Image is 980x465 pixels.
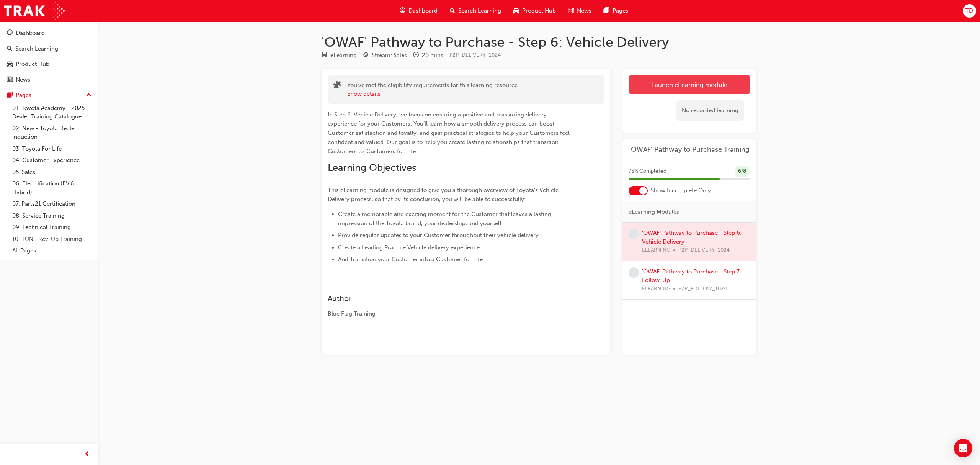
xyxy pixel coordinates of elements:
a: 09. Technical Training [9,221,95,233]
span: TD [965,7,973,15]
a: Dashboard [3,26,95,40]
span: search-icon [7,46,12,52]
span: News [577,7,591,15]
div: Duration [413,51,443,60]
a: 03. Toyota For Life [9,143,95,155]
div: Search Learning [15,44,58,53]
div: No recorded learning [676,100,744,121]
button: Show details [347,90,381,98]
span: Search Learning [458,7,501,15]
div: 20 mins [422,51,443,60]
a: 'OWAF' Pathway to Purchase - Step 7: Follow-Up [642,268,741,284]
a: 10. TUNE Rev-Up Training [9,233,95,245]
div: Dashboard [16,29,45,38]
button: DashboardSearch LearningProduct HubNews [3,25,95,88]
button: TD [963,4,976,18]
a: 02. New - Toyota Dealer Induction [9,123,95,143]
span: learningRecordVerb_NONE-icon [629,229,639,239]
span: prev-icon [84,450,90,459]
span: car-icon [513,6,519,16]
div: Type [322,51,357,60]
a: 01. Toyota Academy - 2025 Dealer Training Catalogue [9,102,95,123]
span: puzzle-icon [333,82,341,90]
div: You've met the eligibility requirements for this learning resource. [347,81,519,98]
button: Pages [3,88,95,102]
div: Stream: Sales [372,51,407,60]
span: learningRecordVerb_NONE-icon [629,267,639,278]
span: 75 % Completed [629,167,666,176]
span: clock-icon [413,52,419,59]
span: news-icon [568,6,574,16]
div: eLearning [330,51,357,60]
a: News [3,73,95,87]
div: Blue Flag Training [328,309,577,318]
span: learningResourceType_ELEARNING-icon [322,52,327,59]
span: car-icon [7,61,13,68]
div: Pages [16,91,31,100]
span: target-icon [363,52,369,59]
a: Launch eLearning module [629,75,750,94]
div: Product Hub [16,60,49,69]
span: up-icon [86,90,91,100]
a: car-iconProduct Hub [507,3,562,19]
span: Show Incomplete Only [651,186,711,195]
span: And Transition your Customer into a Customer for Life. [338,256,484,263]
span: Learning Objectives [328,162,416,174]
a: pages-iconPages [598,3,634,19]
a: Product Hub [3,57,95,71]
span: P2P_FOLLOW_1024 [678,285,727,293]
div: Stream [363,51,407,60]
span: guage-icon [400,6,405,16]
span: pages-icon [7,92,13,99]
span: search-icon [450,6,455,16]
a: search-iconSearch Learning [444,3,507,19]
a: 06. Electrification (EV & Hybrid) [9,178,95,198]
a: 08. Service Training [9,210,95,222]
span: Dashboard [408,7,438,15]
span: pages-icon [604,6,609,16]
a: Search Learning [3,42,95,56]
h3: Author [328,294,577,303]
span: In Step 6: Vehicle Delivery, we focus on ensuring a positive and reassuring delivery experience f... [328,111,571,155]
span: guage-icon [7,30,13,37]
a: 07. Parts21 Certification [9,198,95,210]
span: This eLearning module is designed to give you a thorough overview of Toyota's Vehicle Delivery pr... [328,187,560,203]
a: guage-iconDashboard [394,3,444,19]
div: News [16,75,30,84]
a: news-iconNews [562,3,598,19]
a: 05. Sales [9,166,95,178]
span: Learning resource code [449,52,501,58]
div: Open Intercom Messenger [954,439,972,457]
span: Pages [612,7,628,15]
span: eLearning Modules [629,208,679,216]
a: All Pages [9,245,95,257]
a: 'OWAF' Pathway to Purchase Training [629,145,750,154]
span: Product Hub [522,7,556,15]
span: ELEARNING [642,285,670,293]
img: Trak [4,2,65,20]
span: Create a Leading Practice Vehicle delivery experience. [338,244,481,251]
h1: 'OWAF' Pathway to Purchase - Step 6: Vehicle Delivery [322,34,756,51]
a: 04. Customer Experience [9,154,95,166]
span: Create a memorable and exciting moment for the Customer that leaves a lasting impression of the T... [338,211,553,227]
div: 6 / 8 [735,166,749,177]
span: news-icon [7,77,13,84]
span: Provide regular updates to your Customer throughout their vehicle delivery. [338,232,540,239]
